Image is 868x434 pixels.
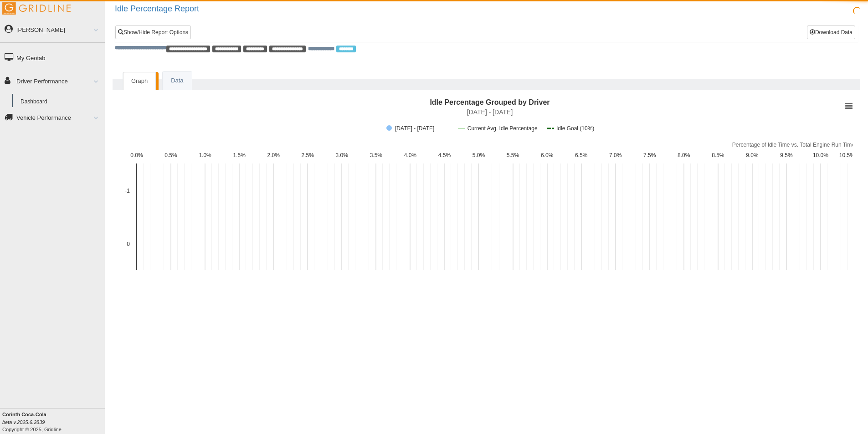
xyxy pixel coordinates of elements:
[839,152,855,158] text: 10.5%
[438,152,451,158] text: 4.5%
[541,152,554,158] text: 6.0%
[473,152,485,158] text: 5.0%
[813,152,828,158] text: 10.0%
[125,188,130,194] text: -1
[609,152,622,158] text: 7.0%
[16,94,105,110] a: Dashboard
[780,152,793,158] text: 9.5%
[199,152,211,158] text: 1.0%
[2,412,46,417] b: Corinth Coca-Cola
[643,152,656,158] text: 7.5%
[2,411,105,433] div: Copyright © 2025, Gridline
[130,152,143,158] text: 0.0%
[386,125,449,132] button: Show 9/21/2025 - 9/27/2025
[467,108,513,116] text: [DATE] - [DATE]
[127,241,130,247] text: 0
[302,152,314,158] text: 2.5%
[2,2,71,15] img: Gridline
[807,26,855,39] button: Download Data
[404,152,417,158] text: 4.0%
[336,152,349,158] text: 3.0%
[746,152,759,158] text: 9.0%
[842,100,855,112] button: View chart menu, Idle Percentage Grouped by Driver
[370,152,383,158] text: 3.5%
[507,152,519,158] text: 5.5%
[120,95,853,277] div: Idle Percentage Grouped by Driver . Highcharts interactive chart.
[164,152,177,158] text: 0.5%
[120,95,859,277] svg: Interactive chart
[575,152,588,158] text: 6.5%
[732,142,855,148] text: Percentage of Idle Time vs. Total Engine Run Time
[712,152,724,158] text: 8.5%
[547,125,594,132] button: Show Idle Goal (10%)
[458,125,538,132] button: Show Current Avg. Idle Percentage
[163,71,191,90] a: Data
[115,26,191,39] a: Show/Hide Report Options
[678,152,690,158] text: 8.0%
[2,419,45,425] i: beta v.2025.6.2839
[233,152,246,158] text: 1.5%
[123,72,156,90] a: Graph
[430,98,550,106] text: Idle Percentage Grouped by Driver
[267,152,280,158] text: 2.0%
[115,5,868,14] h2: Idle Percentage Report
